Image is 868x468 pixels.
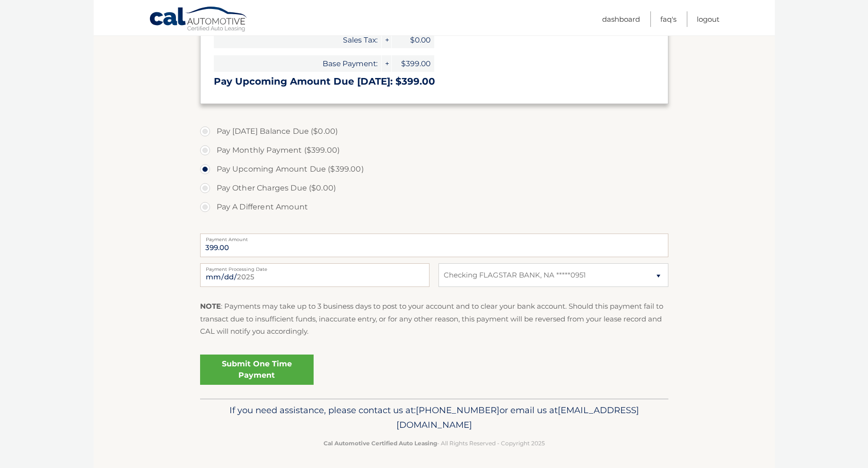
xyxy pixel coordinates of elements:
input: Payment Amount [200,234,668,257]
span: $399.00 [392,55,434,72]
span: + [382,55,391,72]
span: Sales Tax: [214,32,381,48]
span: $0.00 [392,32,434,48]
label: Payment Processing Date [200,263,430,271]
label: Pay [DATE] Balance Due ($0.00) [200,122,668,141]
label: Pay A Different Amount [200,198,668,217]
label: Pay Upcoming Amount Due ($399.00) [200,160,668,179]
span: Base Payment: [214,55,381,72]
a: Logout [697,11,719,27]
a: Dashboard [602,11,640,27]
p: - All Rights Reserved - Copyright 2025 [206,438,662,448]
strong: Cal Automotive Certified Auto Leasing [324,440,437,447]
label: Pay Monthly Payment ($399.00) [200,141,668,160]
span: [PHONE_NUMBER] [416,405,500,416]
a: Submit One Time Payment [200,355,314,385]
p: If you need assistance, please contact us at: or email us at [206,403,662,433]
a: Cal Automotive [149,6,248,34]
label: Payment Amount [200,234,668,241]
label: Pay Other Charges Due ($0.00) [200,179,668,198]
strong: NOTE [200,302,221,311]
span: + [382,32,391,48]
p: : Payments may take up to 3 business days to post to your account and to clear your bank account.... [200,300,668,338]
a: FAQ's [660,11,676,27]
h3: Pay Upcoming Amount Due [DATE]: $399.00 [214,76,655,87]
input: Payment Date [200,263,430,287]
